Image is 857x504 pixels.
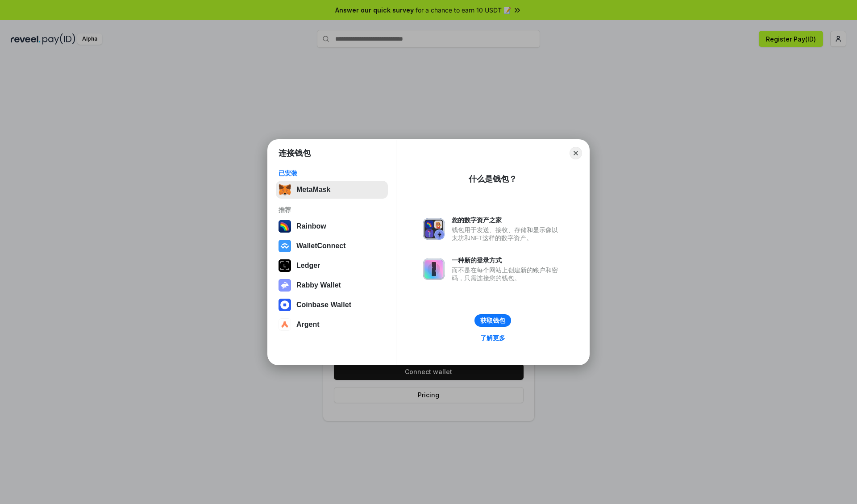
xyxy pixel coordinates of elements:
[276,257,388,275] button: Ledger
[276,181,388,199] button: MetaMask
[276,276,388,294] button: Rabby Wallet
[279,318,291,331] img: svg+xml,%3Csvg%20width%3D%2228%22%20height%3D%2228%22%20viewBox%3D%220%200%2028%2028%22%20fill%3D...
[276,316,388,333] button: Argent
[276,237,388,255] button: WalletConnect
[279,148,311,158] h1: 连接钱包
[279,299,291,311] img: svg+xml,%3Csvg%20width%3D%2228%22%20height%3D%2228%22%20viewBox%3D%220%200%2028%2028%22%20fill%3D...
[279,169,385,177] div: 已安装
[279,220,291,233] img: svg+xml,%3Csvg%20width%3D%22120%22%20height%3D%22120%22%20viewBox%3D%220%200%20120%20120%22%20fil...
[452,216,562,224] div: 您的数字资产之家
[279,206,385,214] div: 推荐
[296,242,346,250] div: WalletConnect
[452,256,562,264] div: 一种新的登录方式
[296,222,326,230] div: Rainbow
[279,279,291,292] img: svg+xml,%3Csvg%20xmlns%3D%22http%3A%2F%2Fwww.w3.org%2F2000%2Fsvg%22%20fill%3D%22none%22%20viewBox...
[296,262,320,270] div: Ledger
[279,259,291,272] img: svg+xml,%3Csvg%20xmlns%3D%22http%3A%2F%2Fwww.w3.org%2F2000%2Fsvg%22%20width%3D%2228%22%20height%3...
[276,217,388,235] button: Rainbow
[423,258,445,280] img: svg+xml,%3Csvg%20xmlns%3D%22http%3A%2F%2Fwww.w3.org%2F2000%2Fsvg%22%20fill%3D%22none%22%20viewBox...
[480,317,505,325] div: 获取钱包
[469,174,517,184] div: 什么是钱包？
[296,321,320,329] div: Argent
[452,266,562,282] div: 而不是在每个网站上创建新的账户和密码，只需连接您的钱包。
[475,332,511,344] a: 了解更多
[474,314,511,327] button: 获取钱包
[296,301,351,309] div: Coinbase Wallet
[279,183,291,196] img: svg+xml,%3Csvg%20fill%3D%22none%22%20height%3D%2233%22%20viewBox%3D%220%200%2035%2033%22%20width%...
[276,296,388,314] button: Coinbase Wallet
[423,218,445,240] img: svg+xml,%3Csvg%20xmlns%3D%22http%3A%2F%2Fwww.w3.org%2F2000%2Fsvg%22%20fill%3D%22none%22%20viewBox...
[480,334,505,342] div: 了解更多
[296,281,341,289] div: Rabby Wallet
[452,226,562,242] div: 钱包用于发送、接收、存储和显示像以太坊和NFT这样的数字资产。
[570,147,582,159] button: Close
[279,240,291,252] img: svg+xml,%3Csvg%20width%3D%2228%22%20height%3D%2228%22%20viewBox%3D%220%200%2028%2028%22%20fill%3D...
[296,186,330,194] div: MetaMask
